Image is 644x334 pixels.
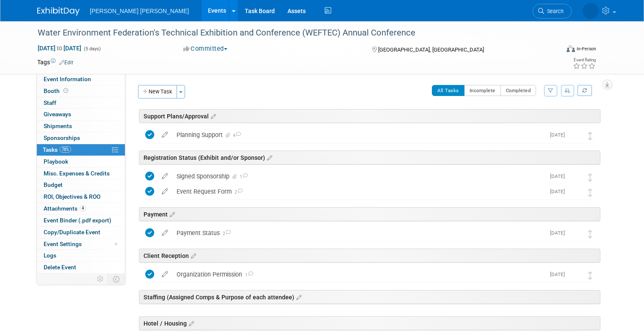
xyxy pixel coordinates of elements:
[44,88,70,94] span: Booth
[139,207,600,221] div: Payment
[550,271,569,277] span: [DATE]
[37,156,125,167] a: Playbook
[37,203,125,214] a: Attachments4
[567,45,575,52] img: Format-Inperson.png
[115,243,117,245] span: Modified Layout
[44,193,100,200] span: ROI, Objectives & ROO
[108,274,125,285] td: Toggle Event Tabs
[569,172,580,183] img: Kelly Graber
[168,210,175,218] a: Edit sections
[37,227,125,238] a: Copy/Duplicate Event
[44,241,82,247] span: Event Settings
[533,4,572,19] a: Search
[37,44,82,52] span: [DATE] [DATE]
[44,229,100,235] span: Copy/Duplicate Event
[37,179,125,191] a: Budget
[172,169,545,183] div: Signed Sponsorship
[588,189,592,197] i: Move task
[500,85,536,96] button: Completed
[139,249,600,263] div: Client Reception
[37,250,125,261] a: Logs
[83,46,101,52] span: (5 days)
[158,188,172,195] a: edit
[550,173,569,179] span: [DATE]
[573,58,596,62] div: Event Rating
[139,316,600,330] div: Hotel / Housing
[37,7,80,16] img: ExhibitDay
[544,8,564,14] span: Search
[37,97,125,109] a: Staff
[464,85,501,96] button: Incomplete
[209,112,216,120] a: Edit sections
[378,47,484,53] span: [GEOGRAPHIC_DATA], [GEOGRAPHIC_DATA]
[37,144,125,156] a: Tasks78%
[80,205,86,211] span: 4
[569,270,580,281] img: Kelly Graber
[172,128,545,142] div: Planning Support
[44,205,86,212] span: Attachments
[37,238,125,250] a: Event Settings
[588,230,592,238] i: Move task
[588,132,592,140] i: Move task
[44,158,68,165] span: Playbook
[37,215,125,226] a: Event Binder (.pdf export)
[35,25,549,41] div: Water Environment Federation's Technical Exhibition and Conference (WEFTEC) Annual Conference
[578,85,592,96] a: Refresh
[37,58,73,66] td: Tags
[37,85,125,97] a: Booth
[172,267,545,282] div: Organization Permission
[432,85,464,96] button: All Tasks
[265,153,272,162] a: Edit sections
[59,60,73,66] a: Edit
[232,133,241,138] span: 4
[37,132,125,144] a: Sponsorships
[232,189,243,195] span: 2
[588,271,592,279] i: Move task
[44,170,110,177] span: Misc. Expenses & Credits
[37,74,125,85] a: Event Information
[37,191,125,203] a: ROI, Objectives & ROO
[158,229,172,237] a: edit
[44,264,76,271] span: Delete Event
[43,146,71,153] span: Tasks
[180,44,231,53] button: Committed
[138,85,177,99] button: New Task
[569,130,580,141] img: Kelly Graber
[569,187,580,198] img: Kelly Graber
[44,134,80,141] span: Sponsorships
[37,168,125,179] a: Misc. Expenses & Credits
[139,290,600,304] div: Staffing (Assigned Comps & Purpose of each attendee)
[62,88,70,94] span: Booth not reserved yet
[139,151,600,164] div: Registration Status (Exhibit and/or Sponsor)
[514,44,596,57] div: Event Format
[158,172,172,180] a: edit
[44,181,63,188] span: Budget
[139,109,600,123] div: Support Plans/Approval
[158,131,172,139] a: edit
[576,46,596,52] div: In-Person
[60,146,71,153] span: 78%
[242,272,253,278] span: 1
[55,45,64,52] span: to
[569,228,580,239] img: Kelly Graber
[44,252,56,259] span: Logs
[44,217,111,224] span: Event Binder (.pdf export)
[172,184,545,199] div: Event Request Form
[189,251,196,260] a: Edit sections
[37,109,125,120] a: Giveaways
[550,189,569,194] span: [DATE]
[187,319,194,327] a: Edit sections
[44,111,71,118] span: Giveaways
[90,8,189,14] span: [PERSON_NAME] [PERSON_NAME]
[158,271,172,278] a: edit
[588,173,592,181] i: Move task
[294,293,301,301] a: Edit sections
[44,99,56,106] span: Staff
[238,174,248,180] span: 1
[93,274,108,285] td: Personalize Event Tab Strip
[550,230,569,236] span: [DATE]
[37,262,125,273] a: Delete Event
[220,231,231,236] span: 2
[550,132,569,138] span: [DATE]
[44,76,91,82] span: Event Information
